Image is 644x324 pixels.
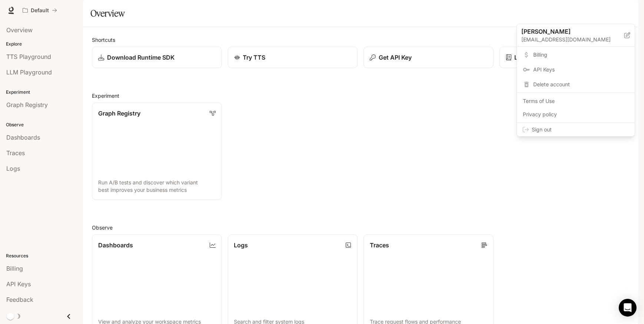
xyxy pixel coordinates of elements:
div: Delete account [518,78,633,91]
p: [PERSON_NAME] [521,27,613,36]
span: API Keys [533,66,629,73]
span: Sign out [532,126,629,133]
span: Delete account [533,81,629,88]
div: Sign out [517,123,635,136]
a: Privacy policy [518,108,633,121]
a: Billing [518,48,633,61]
div: [PERSON_NAME][EMAIL_ADDRESS][DOMAIN_NAME] [517,24,635,47]
span: Billing [533,51,629,59]
span: Privacy policy [523,111,629,118]
a: Terms of Use [518,94,633,108]
p: [EMAIL_ADDRESS][DOMAIN_NAME] [521,36,624,43]
a: API Keys [518,63,633,76]
span: Terms of Use [523,97,629,105]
